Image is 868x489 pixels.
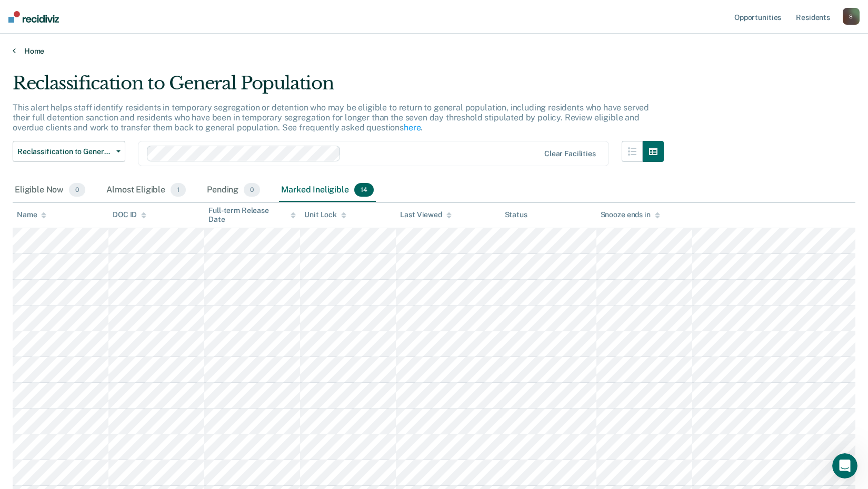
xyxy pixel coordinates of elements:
[404,123,421,133] a: here
[13,141,125,162] button: Reclassification to General Population
[205,179,262,202] div: Pending0
[104,179,188,202] div: Almost Eligible1
[69,183,85,197] span: 0
[208,206,296,224] div: Full-term Release Date
[505,210,527,219] div: Status
[601,210,660,219] div: Snooze ends in
[17,147,112,156] span: Reclassification to General Population
[544,149,596,158] div: Clear facilities
[17,210,46,219] div: Name
[244,183,260,197] span: 0
[843,8,860,25] button: S
[171,183,186,197] span: 1
[13,46,855,56] a: Home
[400,210,451,219] div: Last Viewed
[13,73,664,103] div: Reclassification to General Population
[13,103,649,133] p: This alert helps staff identify residents in temporary segregation or detention who may be eligib...
[354,183,374,197] span: 14
[8,11,59,23] img: Recidiviz
[13,179,87,202] div: Eligible Now0
[832,453,857,478] iframe: Intercom live chat
[279,179,375,202] div: Marked Ineligible14
[113,210,146,219] div: DOC ID
[304,210,346,219] div: Unit Lock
